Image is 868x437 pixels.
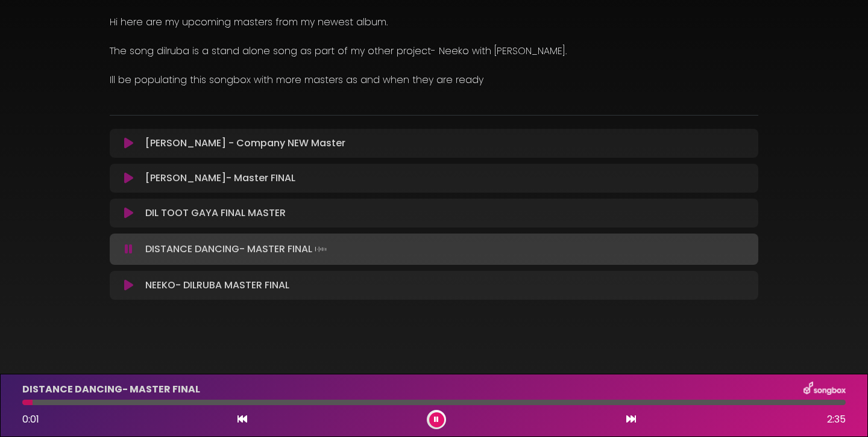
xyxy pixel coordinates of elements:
[110,15,758,29] p: Hi here are my upcoming masters from my newest album.
[145,171,295,185] p: [PERSON_NAME]- Master FINAL
[312,241,329,258] img: waveform4.gif
[110,44,758,58] p: The song dilruba is a stand alone song as part of my other project- Neeko with [PERSON_NAME].
[110,73,758,87] p: Ill be populating this songbox with more masters as and when they are ready
[145,241,329,258] p: DISTANCE DANCING- MASTER FINAL
[145,206,286,220] p: DIL TOOT GAYA FINAL MASTER
[145,278,289,293] p: NEEKO- DILRUBA MASTER FINAL
[145,136,345,150] p: [PERSON_NAME] - Company NEW Master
